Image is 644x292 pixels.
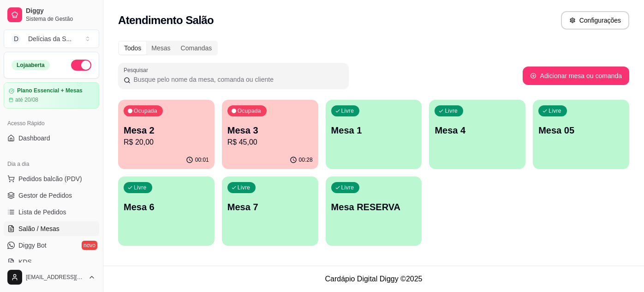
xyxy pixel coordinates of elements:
[134,184,147,191] p: Livre
[238,184,250,191] p: Livre
[195,156,209,164] p: 00:01
[118,176,215,246] button: LivreMesa 6
[176,42,217,55] div: Comandas
[227,124,313,137] p: Mesa 3
[326,100,422,169] button: LivreMesa 1
[18,191,72,200] span: Gestor de Pedidos
[124,201,209,213] p: Mesa 6
[146,42,175,55] div: Mesas
[227,201,313,213] p: Mesa 7
[4,171,99,186] button: Pedidos balcão (PDV)
[103,266,644,292] footer: Cardápio Digital Diggy © 2025
[4,4,99,26] a: DiggySistema de Gestão
[4,116,99,131] div: Acesso Rápido
[341,107,354,115] p: Livre
[18,257,32,267] span: KDS
[299,156,313,164] p: 00:28
[533,100,629,169] button: LivreMesa 05
[523,67,629,85] button: Adicionar mesa ou comanda
[12,60,50,70] div: Loja aberta
[118,13,214,28] h2: Atendimento Salão
[4,255,99,269] a: KDS
[4,238,99,253] a: Diggy Botnovo
[331,201,417,213] p: Mesa RESERVA
[326,176,422,246] button: LivreMesa RESERVA
[26,7,95,15] span: Diggy
[222,176,318,246] button: LivreMesa 7
[561,11,629,30] button: Configurações
[12,34,21,43] span: D
[26,274,84,281] span: [EMAIL_ADDRESS][DOMAIN_NAME]
[134,107,157,115] p: Ocupada
[18,174,82,183] span: Pedidos balcão (PDV)
[15,96,38,103] article: até 20/08
[4,266,99,288] button: [EMAIL_ADDRESS][DOMAIN_NAME]
[549,107,561,115] p: Livre
[222,100,318,169] button: OcupadaMesa 3R$ 45,0000:28
[331,124,417,137] p: Mesa 1
[4,205,99,219] a: Lista de Pedidos
[341,184,354,191] p: Livre
[124,124,209,137] p: Mesa 2
[124,66,151,74] label: Pesquisar
[4,157,99,171] div: Dia a dia
[429,100,525,169] button: LivreMesa 4
[238,107,261,115] p: Ocupada
[4,221,99,236] a: Salão / Mesas
[124,137,209,148] p: R$ 20,00
[4,131,99,146] a: Dashboard
[71,60,91,71] button: Alterar Status
[435,124,520,137] p: Mesa 4
[28,34,72,43] div: Delícias da S ...
[4,188,99,203] a: Gestor de Pedidos
[17,87,83,94] article: Plano Essencial + Mesas
[227,137,313,148] p: R$ 45,00
[4,82,99,109] a: Plano Essencial + Mesasaté 20/08
[131,75,343,84] input: Pesquisar
[18,207,66,217] span: Lista de Pedidos
[26,15,95,23] span: Sistema de Gestão
[119,42,146,55] div: Todos
[118,100,215,169] button: OcupadaMesa 2R$ 20,0000:01
[538,124,624,137] p: Mesa 05
[445,107,458,115] p: Livre
[4,30,99,48] button: Select a team
[18,134,50,143] span: Dashboard
[18,241,47,250] span: Diggy Bot
[18,224,60,233] span: Salão / Mesas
